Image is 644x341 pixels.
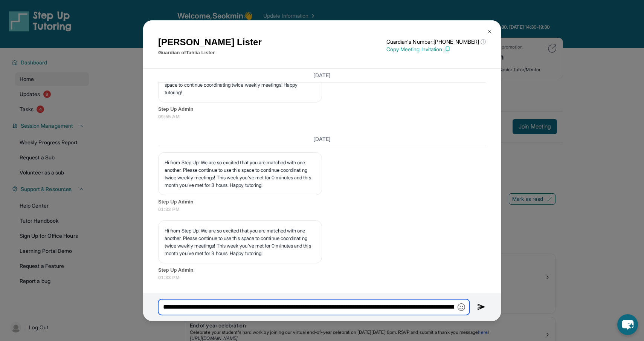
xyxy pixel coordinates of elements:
[165,227,316,257] p: Hi from Step Up! We are so excited that you are matched with one another. Please continue to use ...
[477,303,486,312] img: Send icon
[386,38,486,46] p: Guardian's Number: [PHONE_NUMBER]
[481,38,486,46] span: ⓘ
[158,198,486,206] span: Step Up Admin
[165,159,316,189] p: Hi from Step Up! We are so excited that you are matched with one another. Please continue to use ...
[158,274,486,281] span: 01:33 PM
[158,113,486,121] span: 09:55 AM
[158,106,486,113] span: Step Up Admin
[386,46,486,53] p: Copy Meeting Invitation
[617,314,638,335] button: chat-button
[158,266,486,274] span: Step Up Admin
[444,46,450,53] img: Copy Icon
[158,49,262,57] p: Guardian of Tahlia Lister
[487,29,493,35] img: Close Icon
[158,72,486,79] h3: [DATE]
[158,206,486,213] span: 01:33 PM
[158,35,262,49] h1: [PERSON_NAME] Lister
[458,303,465,311] img: Emoji
[158,135,486,143] h3: [DATE]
